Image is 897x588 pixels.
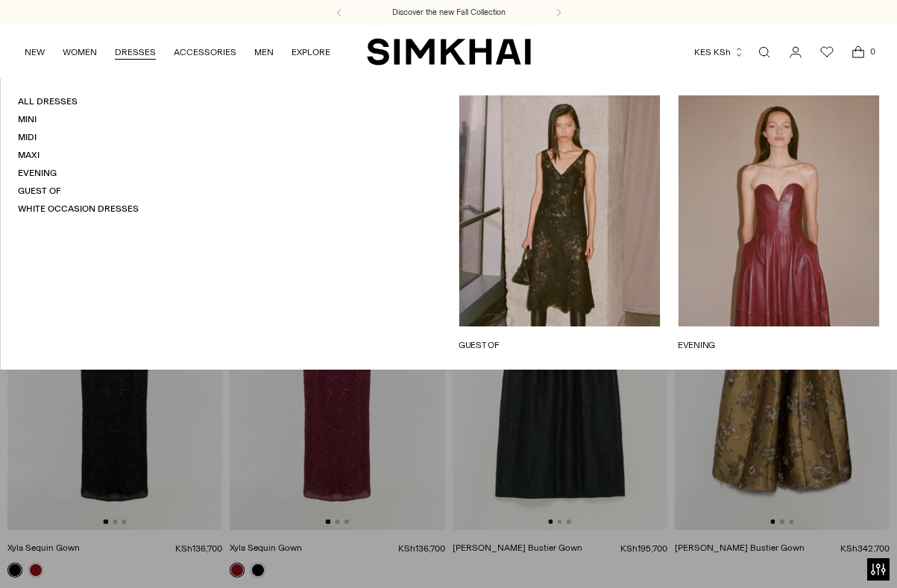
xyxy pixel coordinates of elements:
a: Wishlist [812,37,842,67]
a: NEW [25,36,45,69]
a: Discover the new Fall Collection [392,7,506,19]
a: ACCESSORIES [174,36,236,69]
button: KES KSh [694,36,744,69]
a: DRESSES [115,36,156,69]
a: MEN [254,36,274,69]
a: EXPLORE [292,36,330,69]
a: Open search modal [749,37,779,67]
span: 0 [866,45,879,58]
a: Go to the account page [781,37,811,67]
a: WOMEN [63,36,97,69]
a: Open cart modal [843,37,873,67]
a: SIMKHAI [367,37,531,66]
